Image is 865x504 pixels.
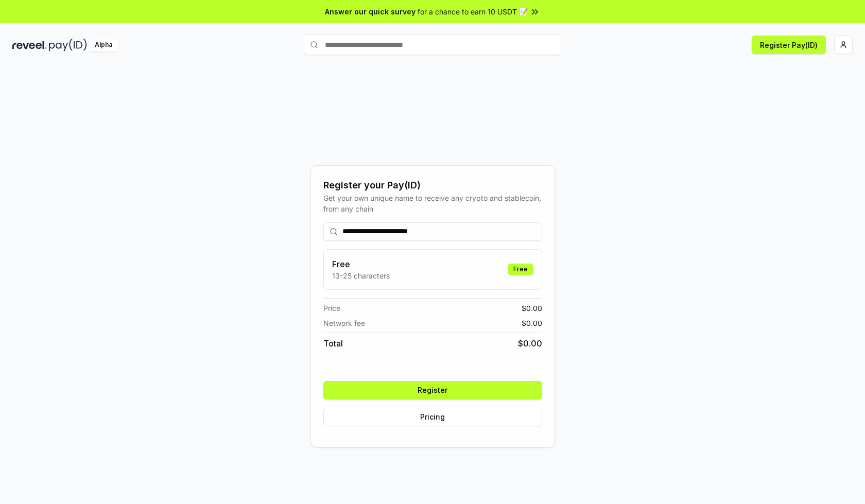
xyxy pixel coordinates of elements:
span: $ 0.00 [522,303,542,314]
span: Answer our quick survey [325,6,416,17]
img: reveel_dark [12,39,47,51]
span: $ 0.00 [518,337,542,350]
button: Pricing [323,408,542,426]
span: for a chance to earn 10 USDT 📝 [418,6,528,17]
div: Alpha [89,39,118,51]
div: Register your Pay(ID) [323,178,542,193]
button: Register [323,381,542,399]
h3: Free [332,258,390,270]
img: pay_id [49,39,87,51]
span: Total [323,337,343,350]
span: Price [323,303,340,314]
button: Register Pay(ID) [752,36,826,54]
p: 13-25 characters [332,270,390,281]
span: $ 0.00 [522,318,542,328]
div: Get your own unique name to receive any crypto and stablecoin, from any chain [323,193,542,214]
span: Network fee [323,318,365,328]
div: Free [508,264,533,275]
